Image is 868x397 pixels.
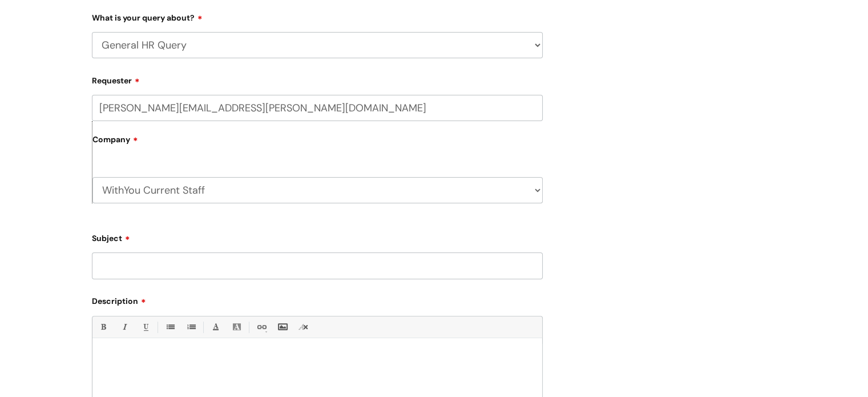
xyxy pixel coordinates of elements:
a: • Unordered List (Ctrl-Shift-7) [163,320,177,334]
label: What is your query about? [92,9,543,23]
a: Remove formatting (Ctrl-\) [296,320,310,334]
a: Back Color [229,320,244,334]
a: 1. Ordered List (Ctrl-Shift-8) [184,320,198,334]
input: Email [92,95,543,121]
a: Font Color [208,320,223,334]
label: Subject [92,230,543,243]
a: Insert Image... [275,320,289,334]
a: Link [254,320,268,334]
label: Company [92,131,543,157]
label: Requester [92,72,543,86]
label: Description [92,292,543,306]
a: Italic (Ctrl-I) [117,320,131,334]
a: Bold (Ctrl-B) [96,320,110,334]
a: Underline(Ctrl-U) [138,320,152,334]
